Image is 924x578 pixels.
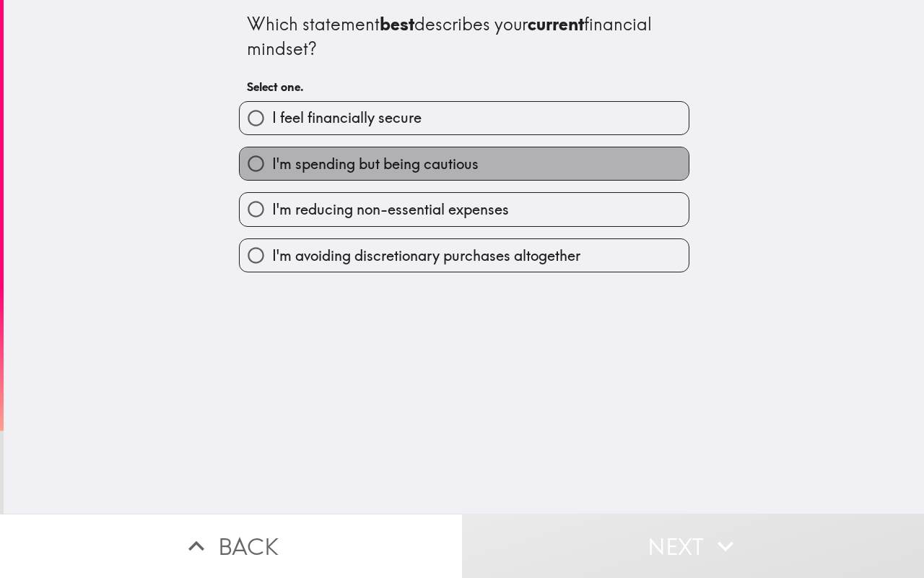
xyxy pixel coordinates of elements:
[240,147,689,180] button: I'm spending but being cautious
[247,79,681,95] h6: Select one.
[240,239,689,272] button: I'm avoiding discretionary purchases altogether
[528,13,584,35] b: current
[240,102,689,134] button: I feel financially secure
[240,193,689,225] button: I'm reducing non-essential expenses
[272,108,422,128] span: I feel financially secure
[247,12,681,61] div: Which statement describes your financial mindset?
[272,199,509,220] span: I'm reducing non-essential expenses
[380,13,414,35] b: best
[462,514,924,578] button: Next
[272,154,479,174] span: I'm spending but being cautious
[272,246,580,266] span: I'm avoiding discretionary purchases altogether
